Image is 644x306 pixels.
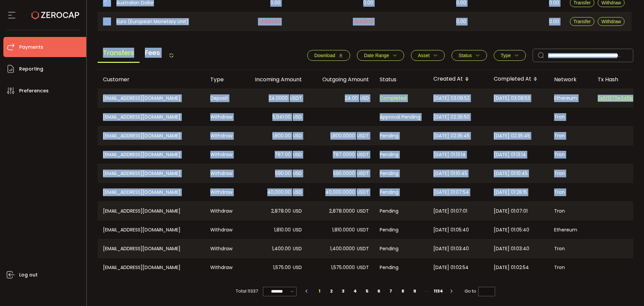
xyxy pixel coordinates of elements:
[549,164,592,182] div: Tron
[19,42,43,52] span: Payments
[98,220,205,239] div: [EMAIL_ADDRESS][DOMAIN_NAME]
[329,207,355,215] span: 2,878.0000
[290,94,302,102] span: USDT
[357,245,369,253] span: USDT
[205,220,240,239] div: Withdraw
[357,170,369,177] span: USDT
[98,44,140,63] span: Transfers
[330,132,355,140] span: 1,800.0000
[293,207,302,215] span: USD
[307,50,350,61] button: Download
[380,151,398,159] span: Pending
[549,89,592,107] div: Ethereum
[549,18,559,26] span: 0.00
[549,127,592,145] div: Tron
[269,94,288,102] span: 24.0000
[240,76,307,83] div: Incoming Amount
[357,188,369,196] span: USDT
[409,287,421,296] li: 9
[433,188,469,196] span: [DATE] 01:07:54
[549,239,592,258] div: Tron
[610,274,644,306] div: Chat Widget
[361,287,373,296] li: 5
[433,170,467,177] span: [DATE] 01:10:45
[205,164,240,182] div: Withdraw
[98,202,205,220] div: [EMAIL_ADDRESS][DOMAIN_NAME]
[494,132,530,140] span: [DATE] 02:35:45
[332,226,355,234] span: 1,810.0000
[380,264,398,271] span: Pending
[433,151,466,159] span: [DATE] 01:13:14
[205,127,240,145] div: Withdraw
[418,53,430,58] span: Asset
[205,258,240,277] div: Withdraw
[98,145,205,164] div: [EMAIL_ADDRESS][DOMAIN_NAME]
[330,245,355,253] span: 1,400.0000
[380,132,398,140] span: Pending
[345,94,358,102] span: 24.00
[428,74,488,85] div: Created At
[433,132,470,140] span: [DATE] 02:35:45
[397,287,409,296] li: 8
[19,270,38,280] span: Log out
[494,94,530,102] span: [DATE] 03:08:53
[433,207,467,215] span: [DATE] 01:07:01
[494,50,526,61] button: Type
[373,287,385,296] li: 6
[98,258,205,277] div: [EMAIL_ADDRESS][DOMAIN_NAME]
[116,18,189,25] span: Euro (European Monetary Unit)
[333,170,355,177] span: 590.0000
[236,287,258,296] span: Total 11337
[205,107,240,126] div: Withdraw
[380,226,398,234] span: Pending
[374,76,428,83] div: Status
[293,264,302,271] span: USD
[549,76,592,83] div: Network
[494,151,526,159] span: [DATE] 01:13:14
[205,76,240,83] div: Type
[272,113,291,121] span: 5,941.00
[98,164,205,182] div: [EMAIL_ADDRESS][DOMAIN_NAME]
[258,18,280,26] span: -4,632.90
[494,207,528,215] span: [DATE] 01:07:01
[357,207,369,215] span: USDT
[293,226,302,234] span: USD
[501,53,511,58] span: Type
[488,74,549,85] div: Completed At
[459,53,472,58] span: Status
[411,50,445,61] button: Asset
[307,76,374,83] div: Outgoing Amount
[360,94,369,102] span: USD
[314,53,335,58] span: Download
[433,113,470,121] span: [DATE] 02:36:50
[98,239,205,258] div: [EMAIL_ADDRESS][DOMAIN_NAME]
[549,258,592,277] div: Tron
[433,264,469,271] span: [DATE] 01:02:54
[313,287,325,296] li: 1
[140,44,165,62] span: Fees
[385,287,397,296] li: 7
[494,226,529,234] span: [DATE] 01:05:40
[357,151,369,159] span: USDT
[380,170,398,177] span: Pending
[103,17,111,26] img: eur_portfolio.svg
[494,264,529,271] span: [DATE] 01:02:54
[549,107,592,126] div: Tron
[549,202,592,220] div: Tron
[337,287,349,296] li: 3
[98,127,205,145] div: [EMAIL_ADDRESS][DOMAIN_NAME]
[380,188,398,196] span: Pending
[353,18,373,26] span: -5,425.01
[271,207,291,215] span: 2,878.00
[325,287,337,296] li: 2
[205,239,240,258] div: Withdraw
[205,183,240,202] div: Withdraw
[494,188,527,196] span: [DATE] 01:28:15
[549,145,592,164] div: Tron
[293,113,302,121] span: USD
[570,17,595,26] button: Transfer
[574,19,591,24] span: Transfer
[598,17,625,26] button: Withdraw
[433,245,469,253] span: [DATE] 01:03:40
[98,107,205,126] div: [EMAIL_ADDRESS][DOMAIN_NAME]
